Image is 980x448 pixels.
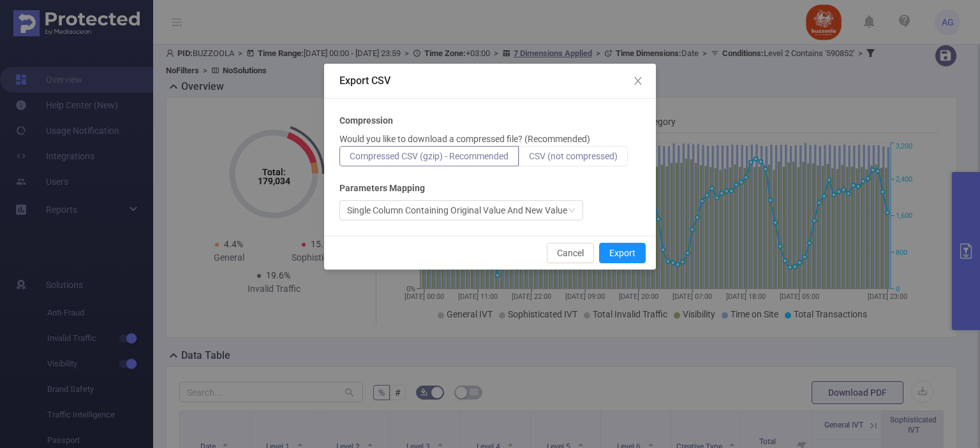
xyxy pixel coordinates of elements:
[347,201,567,220] div: Single Column Containing Original Value And New Value
[568,206,575,215] i: icon: down
[339,182,425,195] b: Parameters Mapping
[339,114,393,127] b: Compression
[350,151,509,161] span: Compressed CSV (gzip) - Recommended
[339,74,641,88] div: Export CSV
[633,76,643,86] i: icon: close
[620,64,656,99] button: Close
[529,151,618,161] span: CSV (not compressed)
[547,243,594,263] button: Cancel
[339,133,590,146] p: Would you like to download a compressed file? (Recommended)
[599,243,646,263] button: Export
